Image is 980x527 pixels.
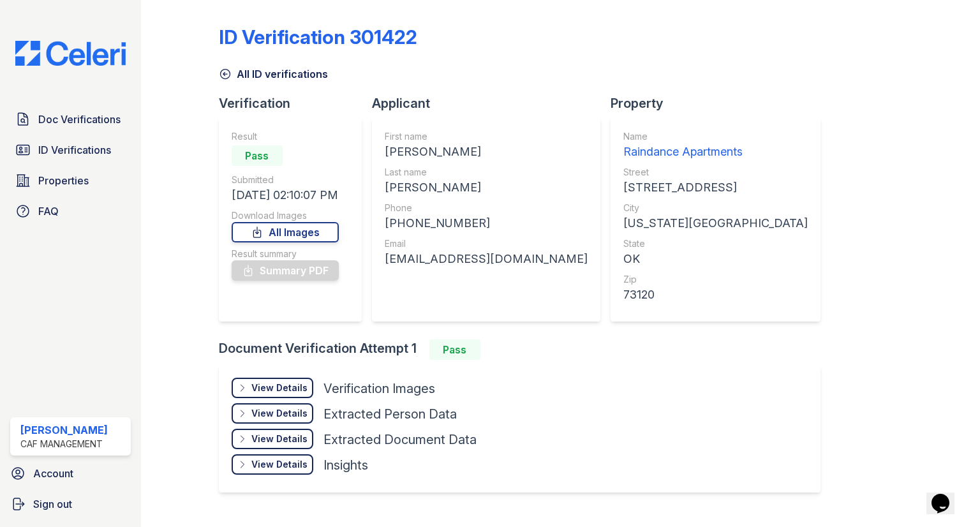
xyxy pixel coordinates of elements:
div: Verification Images [323,380,435,397]
div: CAF Management [20,438,108,450]
a: Sign out [5,491,136,517]
div: View Details [251,433,308,445]
div: Applicant [372,94,611,112]
a: FAQ [10,198,131,224]
div: Phone [385,202,588,214]
div: [PERSON_NAME] [385,143,588,161]
div: Document Verification Attempt 1 [219,339,831,360]
a: Doc Verifications [10,107,131,132]
a: Properties [10,168,131,193]
div: Last name [385,166,588,179]
div: Street [623,166,808,179]
span: Properties [38,173,89,188]
span: ID Verifications [38,142,111,158]
span: FAQ [38,204,59,219]
a: Name Raindance Apartments [623,130,808,161]
a: ID Verifications [10,137,131,163]
div: Result summary [232,248,339,260]
div: ID Verification 301422 [219,26,417,48]
div: [STREET_ADDRESS] [623,179,808,197]
span: Doc Verifications [38,112,121,127]
div: First name [385,130,588,143]
div: [PERSON_NAME] [20,422,108,438]
div: View Details [251,407,308,420]
div: City [623,202,808,214]
div: State [623,237,808,250]
div: Raindance Apartments [623,143,808,161]
div: Zip [623,273,808,286]
div: Result [232,130,339,143]
a: All ID verifications [219,66,328,82]
a: Account [5,461,136,486]
div: Property [611,94,831,112]
div: [US_STATE][GEOGRAPHIC_DATA] [623,214,808,232]
span: Account [33,466,73,481]
div: Submitted [232,174,339,186]
div: 73120 [623,286,808,304]
div: [DATE] 02:10:07 PM [232,186,339,204]
div: Pass [429,339,480,360]
div: Pass [232,145,283,166]
div: Email [385,237,588,250]
div: [PERSON_NAME] [385,179,588,197]
div: OK [623,250,808,268]
div: Download Images [232,209,339,222]
div: Insights [323,456,368,474]
div: [EMAIL_ADDRESS][DOMAIN_NAME] [385,250,588,268]
div: View Details [251,458,308,471]
iframe: chat widget [926,476,967,514]
div: Extracted Person Data [323,405,457,423]
img: CE_Logo_Blue-a8612792a0a2168367f1c8372b55b34899dd931a85d93a1a3d3e32e68fde9ad4.png [5,41,136,66]
div: [PHONE_NUMBER] [385,214,588,232]
div: View Details [251,382,308,394]
a: All Images [232,222,339,242]
div: Name [623,130,808,143]
span: Sign out [33,496,72,512]
div: Verification [219,94,372,112]
div: Extracted Document Data [323,431,477,449]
